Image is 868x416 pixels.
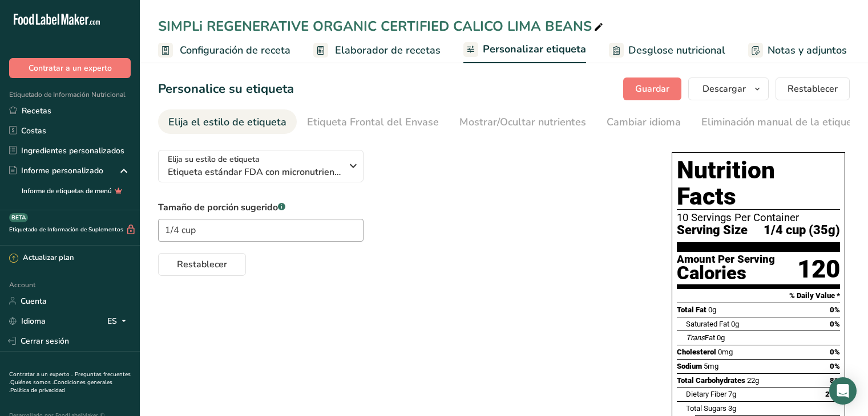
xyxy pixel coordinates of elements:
h1: Nutrition Facts [677,157,840,210]
a: Idioma [9,311,46,331]
button: Contratar a un experto [9,58,131,78]
span: 0% [830,305,840,314]
span: 7g [728,390,736,398]
div: Actualizar plan [9,252,74,264]
a: Personalizar etiqueta [463,36,586,64]
div: Open Intercom Messenger [829,377,857,405]
h1: Personalice su etiqueta [158,80,294,99]
span: Guardar [635,82,669,96]
span: Etiqueta estándar FDA con micronutrientes listados lado a lado [168,165,342,179]
i: Trans [686,333,705,342]
div: Informe personalizado [9,165,103,177]
span: Fat [686,333,715,342]
span: Restablecer [177,258,227,271]
a: Preguntas frecuentes . [9,370,131,386]
span: Total Carbohydrates [677,376,745,385]
span: Elaborador de recetas [335,43,441,58]
div: SIMPLi REGENERATIVE ORGANIC CERTIFIED CALICO LIMA BEANS [158,16,605,36]
span: Desglose nutricional [628,43,725,58]
button: Elija su estilo de etiqueta Etiqueta estándar FDA con micronutrientes listados lado a lado [158,150,364,182]
span: Cholesterol [677,348,716,356]
button: Descargar [688,78,769,100]
div: Etiqueta Frontal del Envase [307,115,439,130]
a: Contratar a un experto . [9,370,72,378]
div: BETA [9,213,28,222]
span: Elija su estilo de etiqueta [168,153,260,165]
span: Saturated Fat [686,320,729,328]
a: Elaborador de recetas [313,38,441,63]
span: 0g [717,333,725,342]
span: Sodium [677,362,702,370]
span: 0% [830,348,840,356]
div: Amount Per Serving [677,254,775,265]
span: Dietary Fiber [686,390,726,398]
button: Restablecer [158,253,246,276]
span: 0mg [718,348,733,356]
div: Cambiar idioma [607,115,681,130]
div: ES [107,314,131,328]
span: Descargar [703,82,746,96]
span: 0% [830,320,840,328]
span: 0g [731,320,739,328]
a: Configuración de receta [158,38,290,63]
span: 1/4 cup (35g) [764,223,840,238]
div: 10 Servings Per Container [677,212,840,223]
button: Guardar [623,78,681,100]
span: 22g [747,376,759,385]
section: % Daily Value * [677,289,840,303]
span: 0% [830,362,840,370]
span: 8% [830,376,840,385]
span: Serving Size [677,223,748,238]
a: Desglose nutricional [609,38,725,63]
span: Total Sugars [686,404,726,413]
span: Restablecer [788,82,838,96]
span: 24% [825,390,840,398]
div: 120 [797,254,840,284]
button: Restablecer [776,78,850,100]
div: Elija el estilo de etiqueta [168,115,286,130]
span: Notas y adjuntos [768,43,847,58]
span: 5mg [704,362,718,370]
label: Tamaño de porción sugerido [158,201,364,214]
div: Calories [677,265,775,282]
a: Quiénes somos . [10,378,54,386]
a: Condiciones generales . [9,378,112,394]
span: Configuración de receta [180,43,290,58]
span: Total Fat [677,305,706,314]
a: Política de privacidad [10,386,65,394]
span: 0g [708,305,716,314]
span: Personalizar etiqueta [483,42,586,57]
a: Notas y adjuntos [748,38,847,63]
span: 3g [728,404,736,413]
div: Mostrar/Ocultar nutrientes [459,115,586,130]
